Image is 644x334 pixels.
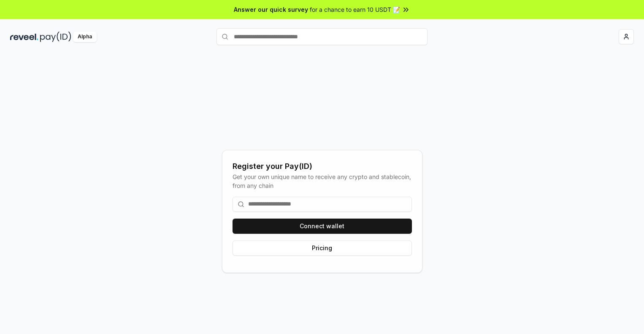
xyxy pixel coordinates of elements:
span: for a chance to earn 10 USDT 📝 [310,5,400,14]
span: Answer our quick survey [234,5,308,14]
button: Pricing [233,240,412,256]
img: reveel_dark [10,32,38,42]
button: Connect wallet [233,219,412,234]
div: Alpha [73,32,97,42]
div: Get your own unique name to receive any crypto and stablecoin, from any chain [233,172,412,190]
img: pay_id [40,32,71,42]
div: Register your Pay(ID) [233,160,412,172]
